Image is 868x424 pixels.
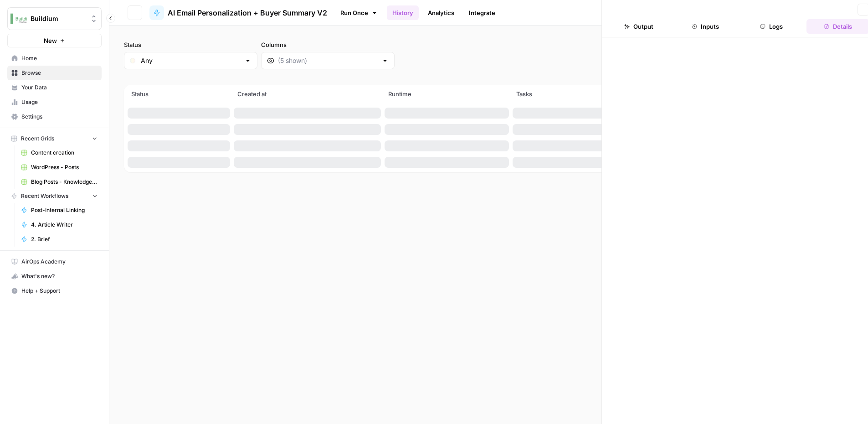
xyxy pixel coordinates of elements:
[31,163,98,171] span: WordPress - Posts
[21,287,98,295] span: Help + Support
[511,85,612,105] th: Tasks
[31,149,98,157] span: Content creation
[463,5,501,20] a: Integrate
[17,175,102,189] a: Blog Posts - Knowledge Base.csv
[21,258,98,266] span: AirOps Academy
[7,269,102,284] button: What's new?
[17,232,102,247] a: 2. Brief
[31,206,98,214] span: Post-Internal Linking
[7,189,102,203] button: Recent Workflows
[21,134,54,143] span: Recent Grids
[149,5,327,20] a: AI Email Personalization + Buyer Summary V2
[7,51,102,66] a: Home
[21,69,98,77] span: Browse
[7,109,102,124] a: Settings
[17,203,102,217] a: Post-Internal Linking
[8,269,101,283] div: What's new?
[31,235,98,243] span: 2. Brief
[7,95,102,109] a: Usage
[17,217,102,232] a: 4. Article Writer
[21,192,68,200] span: Recent Workflows
[422,5,460,20] a: Analytics
[674,19,737,34] button: Inputs
[740,19,803,34] button: Logs
[7,34,102,47] button: New
[232,85,383,105] th: Created at
[141,56,241,65] input: Any
[7,254,102,269] a: AirOps Academy
[21,83,98,92] span: Your Data
[31,14,86,23] span: Buildium
[168,7,327,18] span: AI Email Personalization + Buyer Summary V2
[278,56,378,65] input: (5 shown)
[7,7,102,30] button: Workspace: Buildium
[17,145,102,160] a: Content creation
[124,40,257,49] label: Status
[17,160,102,175] a: WordPress - Posts
[387,5,419,20] a: History
[607,19,670,34] button: Output
[21,113,98,121] span: Settings
[10,10,27,27] img: Buildium Logo
[7,132,102,145] button: Recent Grids
[44,36,57,45] span: New
[21,54,98,62] span: Home
[31,221,98,229] span: 4. Article Writer
[7,80,102,95] a: Your Data
[7,284,102,298] button: Help + Support
[7,66,102,80] a: Browse
[383,85,511,105] th: Runtime
[126,85,232,105] th: Status
[261,40,395,49] label: Columns
[21,98,98,106] span: Usage
[334,5,383,21] a: Run Once
[31,178,98,186] span: Blog Posts - Knowledge Base.csv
